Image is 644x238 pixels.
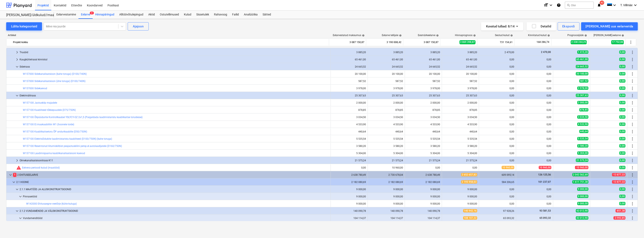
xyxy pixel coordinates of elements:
a: Aktid [146,11,157,19]
div: Projekt kokku [13,39,327,46]
div: [PERSON_NAME] uus eelarverida [586,24,633,29]
span: keyboard_arrow_down [15,187,20,192]
span: 10 960,00 [539,166,551,169]
div: 65 461,00 [407,58,440,61]
span: 0,00 [619,151,625,155]
div: 0,00 [518,159,551,162]
div: 21 575,24 [369,159,403,162]
div: 0,00 [481,58,514,61]
div: 2 182 080,69 [407,181,440,184]
div: 0,00 [518,130,551,133]
div: 0,00 [481,109,514,111]
span: 126 125,56 [538,173,551,176]
div: 0,00 [518,123,551,126]
div: Sissetulek [194,11,212,19]
div: 0,00 [481,101,514,104]
span: Rohkem tegevusi [628,40,633,45]
div: 21 575,24 [332,159,366,162]
div: 878,85 [407,109,440,111]
a: W157100 Reservtorud liitumiskilbist peajaotuskilini persp.el.autolaadijatele (D160/750N) [23,145,122,148]
div: 0,00 [518,80,551,83]
div: 2 638 780,49 [407,174,440,176]
div: 584 206,65 [481,181,514,184]
div: 5 535,54 [444,137,477,140]
div: 9 000,00 [332,188,366,191]
div: 20 100,00 [407,73,440,75]
a: W157100 Õlipüüdurite Kontrollkaabel YSLYCY-OZ 2x1,5 (Paigaldada laadimistaristu kaablikaitse toru... [23,116,143,119]
div: 9 000,00 [369,188,403,191]
i: keyboard_arrow_down [548,3,553,8]
div: 440,64 [332,130,366,133]
div: 0,00 [518,109,551,111]
span: Rohkem tegevusi [630,201,635,206]
div: 0,00 [518,152,551,155]
div: 3 885,20 [407,51,440,54]
div: 2 730 678,04 [369,174,403,176]
span: help [584,34,587,37]
span: keyboard_arrow_down [18,216,23,221]
a: W157100 Jaotuskilp majadele [23,101,57,104]
div: 24 665,52 [407,65,440,68]
div: 0,00 [481,123,514,126]
div: 0,00 [518,145,551,148]
div: 0,00 [518,73,551,75]
div: Elektrivälitrass [20,92,329,99]
div: 3 034,50 [444,116,477,119]
a: Sätted [260,11,273,19]
div: 0,00 [481,130,514,133]
span: 17 752,00 [611,40,624,44]
span: 0,00 [619,79,625,83]
div: 0,00 [481,145,514,148]
span: Rohkem tegevusi [630,194,635,199]
div: 587,52 [444,80,477,83]
div: Alltöövõtulepingud [117,11,146,19]
div: 5 535,54 [407,137,440,140]
div: Pinnasetööd [23,193,329,200]
div: 5 304,00 [407,152,440,155]
span: 5 304,00 [577,151,588,155]
span: Rohkem tegevusi [630,216,635,221]
div: 25 307,63 [369,94,403,97]
a: Eelarvestamine [54,11,78,19]
div: 2 000,00 [369,101,403,104]
div: 0,00 [518,116,551,119]
div: 4 533,90 [332,123,366,126]
div: 3 580,20 [369,145,403,148]
div: 0,00 [481,116,514,119]
a: Kulud [181,11,194,19]
span: 4 533,90 [577,123,588,126]
div: Eelarvestatud maksumus [333,34,365,37]
span: Rohkem tegevusi [630,144,635,149]
span: Rohkem tegevusi [630,151,635,156]
span: 3 [90,12,94,14]
span: Rohkem tegevusi [630,165,635,170]
span: Rohkem tegevusi [630,122,635,127]
span: 0,00 [619,144,625,148]
span: 10 960,00 [502,166,514,169]
div: 9 000,00 [444,188,477,191]
span: 3 034,50 [577,115,588,119]
div: 5 535,54 [369,137,403,140]
span: 2 195 958,03 [461,180,477,184]
span: 0,00 [619,123,625,126]
a: W157100 Laadimisjaama kaablikanalisatsiooni kaevud [23,152,85,155]
button: Detailid [527,22,556,30]
span: keyboard_arrow_down [15,209,20,213]
button: Otsi [565,2,594,9]
div: 3 087 150,87 [405,39,438,46]
span: 0,00 [619,115,625,119]
span: Rohkem tegevusi [630,129,635,134]
div: 65 461,00 [444,58,477,61]
span: 0,00 [619,50,625,54]
span: 0,00 [619,130,625,133]
div: 609 095,14 [481,174,514,176]
span: keyboard_arrow_right [15,57,20,62]
span: 65 461,00 [576,58,588,61]
button: Ajajoon [128,22,149,30]
span: Rohkem tegevusi [630,209,635,213]
span: Rohkem tegevusi [630,57,635,62]
span: 3 580,20 [577,144,588,148]
span: Rohkem tegevusi [630,158,635,163]
a: Rahavoog [212,11,230,19]
span: 0,00 [619,58,625,61]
